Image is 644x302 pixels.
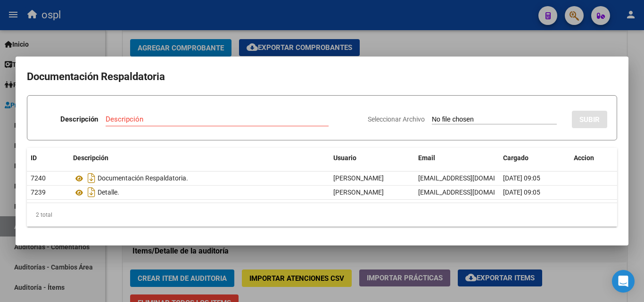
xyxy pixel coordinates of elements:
div: Documentación Respaldatoria. [73,171,326,186]
span: 7240 [31,174,46,182]
datatable-header-cell: Accion [570,148,617,168]
span: ID [31,154,37,162]
i: Descargar documento [85,185,98,200]
span: [PERSON_NAME] [333,174,384,182]
datatable-header-cell: Descripción [69,148,330,168]
datatable-header-cell: Usuario [330,148,414,168]
span: [EMAIL_ADDRESS][DOMAIN_NAME] [418,188,523,196]
span: [EMAIL_ADDRESS][DOMAIN_NAME] [418,174,523,182]
div: Detalle. [73,185,326,200]
span: 7239 [31,188,46,196]
button: SUBIR [572,111,607,128]
span: Descripción [73,154,108,162]
div: 2 total [27,203,617,227]
span: [PERSON_NAME] [333,188,384,196]
datatable-header-cell: Email [414,148,499,168]
span: Usuario [333,154,356,162]
datatable-header-cell: Cargado [499,148,570,168]
p: Descripción [60,114,98,125]
span: [DATE] 09:05 [503,174,540,182]
span: Seleccionar Archivo [368,115,425,123]
span: Cargado [503,154,528,162]
span: Email [418,154,435,162]
h2: Documentación Respaldatoria [27,68,617,86]
span: SUBIR [579,115,600,124]
div: Open Intercom Messenger [612,270,635,293]
span: Accion [574,154,594,162]
datatable-header-cell: ID [27,148,69,168]
i: Descargar documento [85,171,98,186]
span: [DATE] 09:05 [503,188,540,196]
